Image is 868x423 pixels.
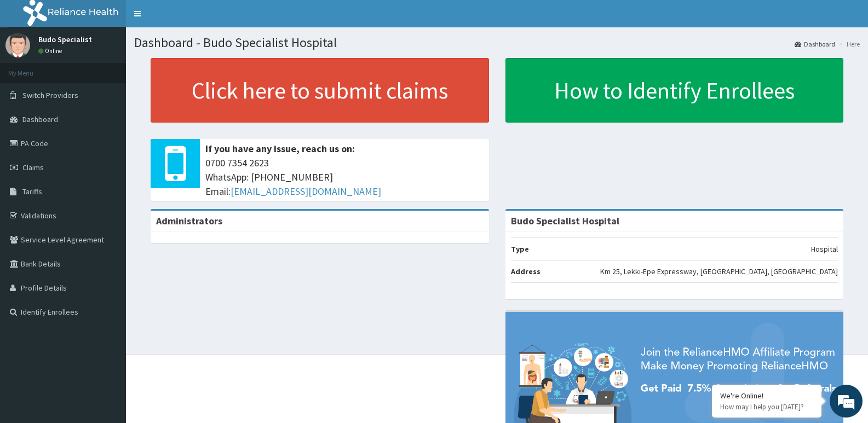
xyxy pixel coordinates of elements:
a: How to Identify Enrollees [505,58,844,123]
a: Online [38,47,65,55]
p: Km 25, Lekki-Epe Expressway, [GEOGRAPHIC_DATA], [GEOGRAPHIC_DATA] [600,266,838,277]
b: Type [511,244,529,254]
p: How may I help you today? [720,402,813,412]
li: Here [836,39,860,49]
div: We're Online! [720,391,813,401]
a: [EMAIL_ADDRESS][DOMAIN_NAME] [231,185,381,198]
span: Claims [22,163,44,172]
h1: Dashboard - Budo Specialist Hospital [134,36,860,50]
b: Address [511,266,541,276]
strong: Budo Specialist Hospital [511,215,619,227]
b: If you have any issue, reach us on: [205,142,355,155]
a: Dashboard [795,39,835,49]
span: Dashboard [22,114,58,124]
span: Switch Providers [22,90,78,100]
img: User Image [5,33,30,57]
p: Budo Specialist [38,36,92,43]
b: Administrators [156,215,222,227]
p: Hospital [811,244,838,254]
span: Tariffs [22,187,42,196]
span: 0700 7354 2623 WhatsApp: [PHONE_NUMBER] Email: [205,156,484,198]
a: Click here to submit claims [151,58,489,123]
